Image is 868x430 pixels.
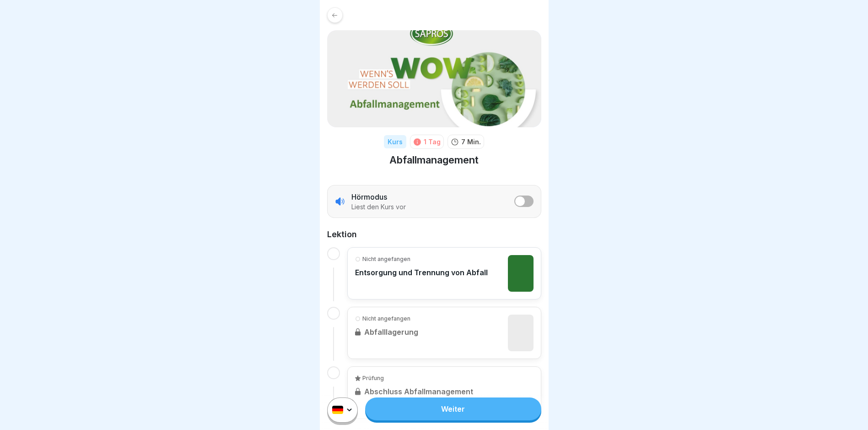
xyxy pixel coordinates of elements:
[514,196,534,207] button: listener mode
[355,268,488,277] p: Entsorgung und Trennung von Abfall
[351,203,406,211] p: Liest den Kurs vor
[365,397,541,420] a: Weiter
[424,137,441,147] div: 1 Tag
[389,153,479,167] h1: Abfallmanagement
[461,137,481,147] p: 7 Min.
[362,255,410,263] p: Nicht angefangen
[327,30,541,127] img: cq4jyt4aaqekzmgfzoj6qg9r.png
[327,229,541,240] h2: Lektion
[355,255,534,292] a: Nicht angefangenEntsorgung und Trennung von Abfall
[384,135,406,148] div: Kurs
[508,255,534,292] img: k99hcpwga1sjbv89h66lds49.png
[351,192,387,202] p: Hörmodus
[332,406,343,414] img: de.svg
